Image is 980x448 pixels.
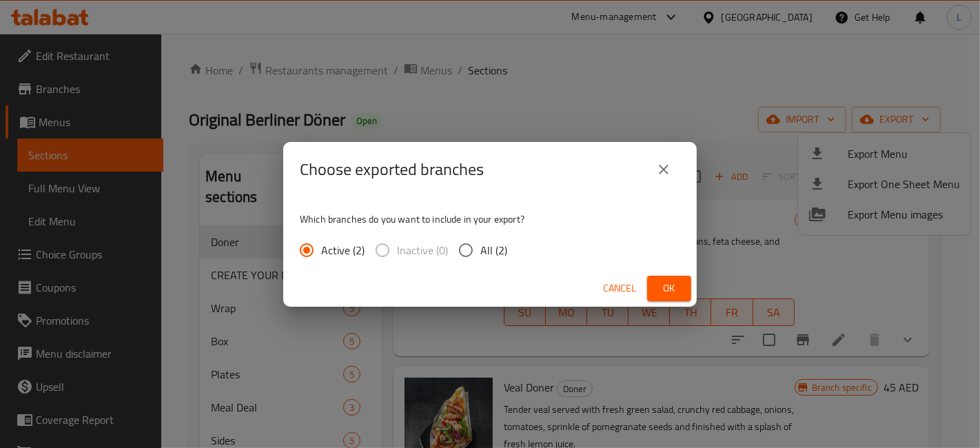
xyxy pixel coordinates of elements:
h2: Choose exported branches [300,159,484,181]
span: Active (2) [321,242,365,258]
span: Ok [658,280,680,297]
span: Inactive (0) [397,242,448,258]
button: close [647,153,680,186]
button: Cancel [598,276,642,301]
button: Ok [647,276,691,301]
span: Cancel [603,280,636,297]
span: All (2) [480,242,507,258]
p: Which branches do you want to include in your export? [300,212,680,226]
